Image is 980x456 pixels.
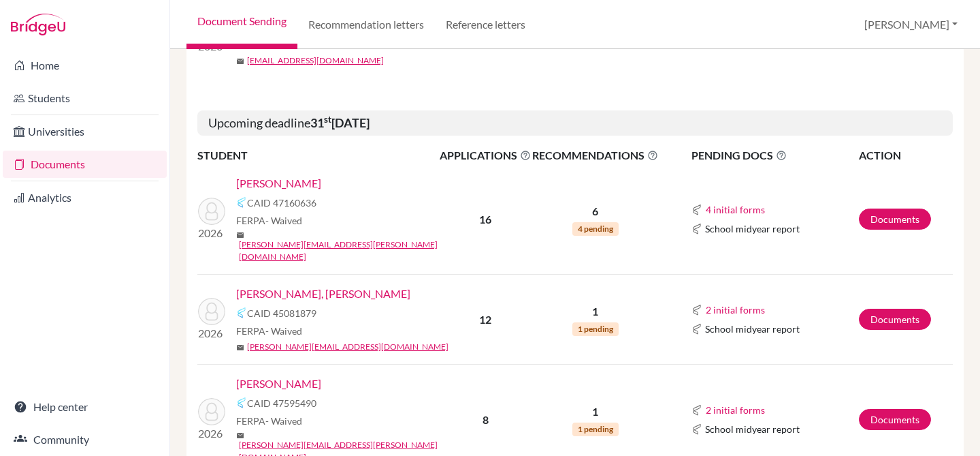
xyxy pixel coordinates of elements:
[858,147,953,164] th: ACTION
[197,147,439,164] th: STUDENT
[236,414,302,428] span: FERPA
[572,222,619,236] span: 4 pending
[691,424,702,435] img: Common App logo
[198,298,225,325] img: Modyani, Aashish
[265,215,302,226] span: - Waived
[236,175,321,192] a: [PERSON_NAME]
[859,409,931,430] a: Documents
[236,286,410,302] a: [PERSON_NAME], [PERSON_NAME]
[858,12,964,37] button: [PERSON_NAME]
[197,110,953,136] h5: Upcoming deadline
[198,198,225,225] img: Alwani, Krish
[239,239,448,263] a: [PERSON_NAME][EMAIL_ADDRESS][PERSON_NAME][DOMAIN_NAME]
[236,324,302,338] span: FERPA
[532,147,658,164] span: RECOMMENDATIONS
[3,393,167,421] a: Help center
[236,376,321,392] a: [PERSON_NAME]
[479,313,491,326] b: 12
[247,196,316,210] span: CAID 47160636
[859,209,931,230] a: Documents
[236,307,247,318] img: Common App logo
[3,118,167,145] a: Universities
[3,151,167,178] a: Documents
[705,202,766,217] button: 4 initial forms
[691,147,857,164] span: PENDING DOCS
[236,57,244,65] span: mail
[691,305,702,316] img: Common App logo
[265,415,302,427] span: - Waived
[691,324,702,335] img: Common App logo
[705,322,800,336] span: School midyear report
[3,184,167,211] a: Analytics
[198,425,225,442] p: 2026
[247,55,384,67] a: [EMAIL_ADDRESS][DOMAIN_NAME]
[705,302,766,318] button: 2 initial forms
[859,309,931,330] a: Documents
[236,344,244,352] span: mail
[247,306,316,320] span: CAID 45081879
[236,231,244,239] span: mail
[265,39,302,50] span: - Waived
[572,423,619,436] span: 1 pending
[236,213,302,228] span: FERPA
[532,203,658,219] p: 6
[691,204,702,215] img: Common App logo
[236,197,247,208] img: Common App logo
[3,85,167,112] a: Students
[3,426,167,453] a: Community
[705,222,800,236] span: School midyear report
[572,322,619,336] span: 1 pending
[247,396,316,410] span: CAID 47595490
[247,341,448,353] a: [PERSON_NAME][EMAIL_ADDRESS][DOMAIN_NAME]
[705,422,800,436] span: School midyear report
[691,405,702,416] img: Common App logo
[691,224,702,234] img: Common App logo
[440,147,531,164] span: APPLICATIONS
[198,325,225,341] p: 2026
[198,225,225,241] p: 2026
[483,413,489,426] b: 8
[310,115,370,130] b: 31 [DATE]
[532,404,658,420] p: 1
[11,14,65,35] img: Bridge-U
[479,213,491,226] b: 16
[324,114,331,125] sup: st
[265,325,302,337] span: - Waived
[198,398,225,425] img: Premchandani, Aarav
[532,303,658,320] p: 1
[705,402,766,418] button: 2 initial forms
[236,431,244,440] span: mail
[236,397,247,408] img: Common App logo
[3,52,167,79] a: Home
